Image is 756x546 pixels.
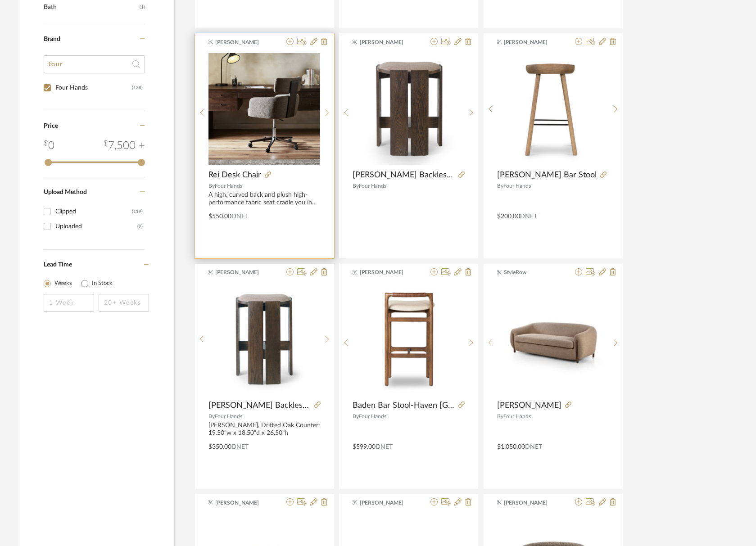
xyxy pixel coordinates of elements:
span: [PERSON_NAME] [504,38,561,46]
span: [PERSON_NAME] [215,499,272,507]
span: $200.00 [497,213,520,220]
span: [PERSON_NAME] [360,499,416,507]
span: DNET [376,444,393,450]
div: 0 [44,138,54,154]
span: [PERSON_NAME] [360,38,416,46]
div: Uploaded [55,219,137,234]
div: 0 [353,53,465,165]
span: DNET [231,444,249,450]
span: By [353,183,359,189]
div: (128) [132,81,143,95]
span: [PERSON_NAME] [360,268,416,276]
span: $350.00 [208,444,231,450]
span: By [353,414,359,419]
img: Barrett Bar Stool [497,53,609,165]
span: $599.00 [353,444,376,450]
input: 1 Week [44,294,94,312]
span: Four Hands [215,414,242,419]
span: [PERSON_NAME] Backless Bar Stool-Drifted Oak [208,401,311,411]
div: 0 [353,283,465,396]
div: (119) [132,204,143,219]
span: Four Hands [215,183,242,189]
div: 0 [497,283,609,396]
span: Brand [44,36,60,42]
div: (9) [137,219,143,234]
span: By [208,183,215,189]
div: [PERSON_NAME], Drifted Oak Counter: 19.50"w x 18.50"d x 26.50"h [208,422,321,437]
img: Baden Bar Stool-Haven Tobacco [353,284,465,395]
span: Four Hands [359,414,386,419]
span: Price [44,123,58,129]
span: [PERSON_NAME] [215,268,272,276]
span: Four Hands [359,183,386,189]
label: Weeks [54,279,72,288]
input: Search Brands [44,55,145,73]
div: Clipped [55,204,132,219]
span: DNET [520,213,537,220]
span: [PERSON_NAME] Backless Counter Stool [353,170,455,180]
span: $550.00 [208,213,231,220]
span: $1,050.00 [497,444,525,450]
span: [PERSON_NAME] [215,38,272,46]
span: Rei Desk Chair [208,170,261,180]
div: Four Hands [55,81,132,95]
label: In Stock [92,279,113,288]
span: [PERSON_NAME] [497,401,561,411]
span: Baden Bar Stool-Haven [GEOGRAPHIC_DATA] [353,401,455,411]
img: Rei Desk Chair [208,53,320,165]
img: Hoven Backless Counter Stool [353,53,465,165]
div: 7,500 + [104,138,145,154]
span: DNET [231,213,249,220]
img: Lyla Sofa [497,284,609,395]
div: 2 [208,53,320,165]
span: [PERSON_NAME] Bar Stool [497,170,597,180]
span: By [497,183,503,189]
span: Four Hands [503,183,531,189]
span: By [208,414,215,419]
div: A high, curved back and plush high-performance fabric seat cradle you in comfort. Performance fab... [208,191,321,207]
span: Four Hands [503,414,531,419]
span: Upload Method [44,189,87,195]
img: Hoven Backless Bar Stool-Drifted Oak [208,284,320,395]
span: StyleRow [504,268,561,276]
span: By [497,414,503,419]
input: 20+ Weeks [99,294,149,312]
span: [PERSON_NAME] [504,499,561,507]
span: Lead Time [44,262,72,268]
span: DNET [525,444,542,450]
